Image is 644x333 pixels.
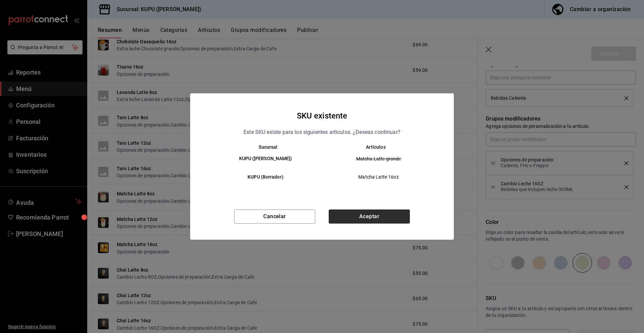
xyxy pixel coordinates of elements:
th: Sucursal [204,144,322,150]
th: Artículos [322,144,440,150]
h6: KUPU (Borrador) [214,174,317,181]
p: Este SKU existe para los siguientes articulos. ¿Deseas continuar? [244,128,400,137]
span: Matcha Latte grande [328,155,429,162]
button: Cancelar [234,209,315,224]
h4: SKU existente [297,109,347,122]
h6: KUPU ([PERSON_NAME]) [214,155,317,162]
button: Aceptar [329,209,410,224]
span: Matcha Latte 16oz [328,174,429,180]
